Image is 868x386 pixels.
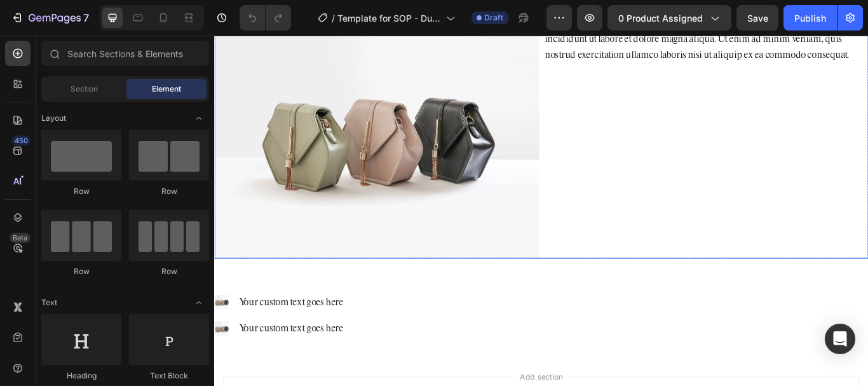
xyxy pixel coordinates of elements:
[83,10,89,25] p: 7
[41,266,121,277] div: Row
[41,370,121,382] div: Heading
[618,11,703,25] span: 0 product assigned
[10,233,31,243] div: Beta
[484,12,503,24] span: Draft
[41,113,66,124] span: Layout
[736,5,778,31] button: Save
[129,186,209,197] div: Row
[337,11,441,25] span: Template for SOP - Duplicate ONLY
[41,41,209,66] input: Search Sections & Elements
[12,135,31,146] div: 450
[27,301,155,322] div: Your custom text goes here
[607,5,731,31] button: 0 product assigned
[825,324,855,354] div: Open Intercom Messenger
[783,5,837,31] button: Publish
[5,5,95,31] button: 7
[41,297,57,308] span: Text
[71,83,98,95] span: Section
[129,266,209,277] div: Row
[189,293,209,313] span: Toggle open
[129,370,209,382] div: Text Block
[189,108,209,128] span: Toggle open
[214,36,868,386] iframe: Design area
[240,5,291,31] div: Undo/Redo
[332,11,335,25] span: /
[747,13,768,24] span: Save
[27,331,155,352] div: Your custom text goes here
[41,186,121,197] div: Row
[794,11,826,25] div: Publish
[152,83,181,95] span: Element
